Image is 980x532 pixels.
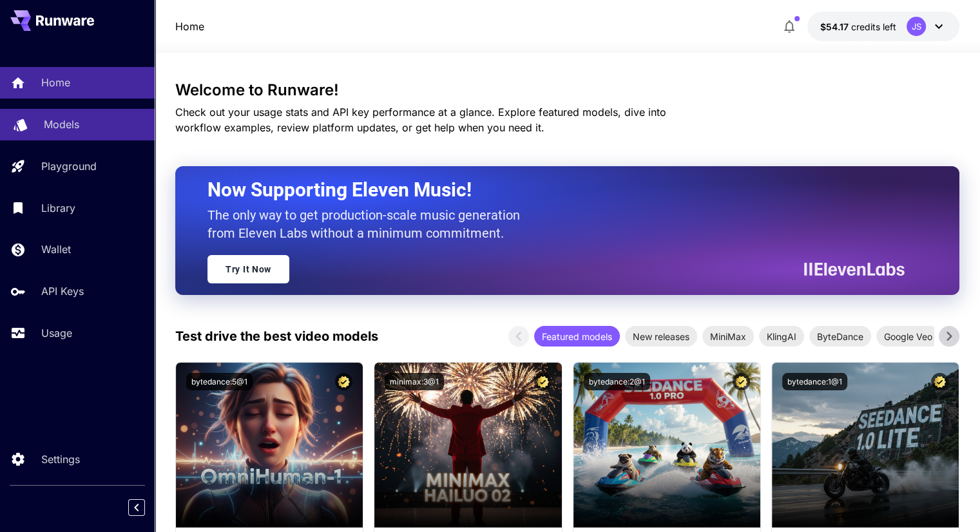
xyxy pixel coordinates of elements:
[625,330,697,343] span: New releases
[128,499,145,516] button: Collapse sidebar
[876,326,940,347] div: Google Veo
[175,81,959,99] h3: Welcome to Runware!
[207,255,289,283] a: Try It Now
[809,326,871,347] div: ByteDance
[820,20,896,33] div: $54.1713
[175,19,204,34] nav: breadcrumb
[807,12,959,41] button: $54.1713JS
[176,363,363,527] img: alt
[759,326,804,347] div: KlingAI
[820,21,851,32] span: $54.17
[41,242,71,257] p: Wallet
[138,496,155,519] div: Collapse sidebar
[41,200,75,216] p: Library
[702,326,754,347] div: MiniMax
[534,373,552,390] button: Certified Model – Vetted for best performance and includes a commercial license.
[809,330,871,343] span: ByteDance
[175,106,666,134] span: Check out your usage stats and API key performance at a glance. Explore featured models, dive int...
[534,326,620,347] div: Featured models
[41,283,84,299] p: API Keys
[876,330,940,343] span: Google Veo
[733,373,750,390] button: Certified Model – Vetted for best performance and includes a commercial license.
[759,330,804,343] span: KlingAI
[207,178,895,202] h2: Now Supporting Eleven Music!
[385,373,444,390] button: minimax:3@1
[534,330,620,343] span: Featured models
[573,363,760,527] img: alt
[175,19,204,34] a: Home
[207,206,530,242] p: The only way to get production-scale music generation from Eleven Labs without a minimum commitment.
[772,363,959,527] img: alt
[625,326,697,347] div: New releases
[41,325,72,341] p: Usage
[44,117,79,132] p: Models
[907,17,926,36] div: JS
[931,373,948,390] button: Certified Model – Vetted for best performance and includes a commercial license.
[335,373,352,390] button: Certified Model – Vetted for best performance and includes a commercial license.
[851,21,896,32] span: credits left
[702,330,754,343] span: MiniMax
[41,75,70,90] p: Home
[175,327,378,346] p: Test drive the best video models
[584,373,650,390] button: bytedance:2@1
[782,373,847,390] button: bytedance:1@1
[374,363,561,527] img: alt
[41,158,97,174] p: Playground
[41,451,80,467] p: Settings
[186,373,253,390] button: bytedance:5@1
